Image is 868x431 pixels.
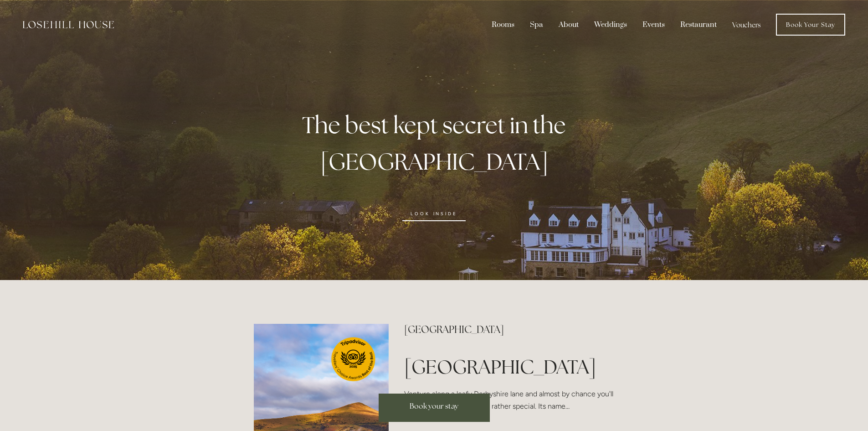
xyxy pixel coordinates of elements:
[485,16,521,33] div: Rooms
[636,16,672,33] div: Events
[587,16,634,33] div: Weddings
[673,16,724,33] div: Restaurant
[404,355,614,378] h1: [GEOGRAPHIC_DATA]
[302,110,566,177] strong: The best kept secret in the [GEOGRAPHIC_DATA]
[23,21,114,28] img: Losehill House
[725,16,768,33] a: Vouchers
[402,207,465,221] a: look inside
[379,394,490,422] a: Book your stay
[404,324,614,336] h2: [GEOGRAPHIC_DATA]
[552,16,586,33] div: About
[410,401,458,411] span: Book your stay
[404,388,614,425] p: Venture along a leafy Derbyshire lane and almost by chance you'll happen across somewhere rather ...
[776,14,845,36] a: Book Your Stay
[523,16,550,33] div: Spa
